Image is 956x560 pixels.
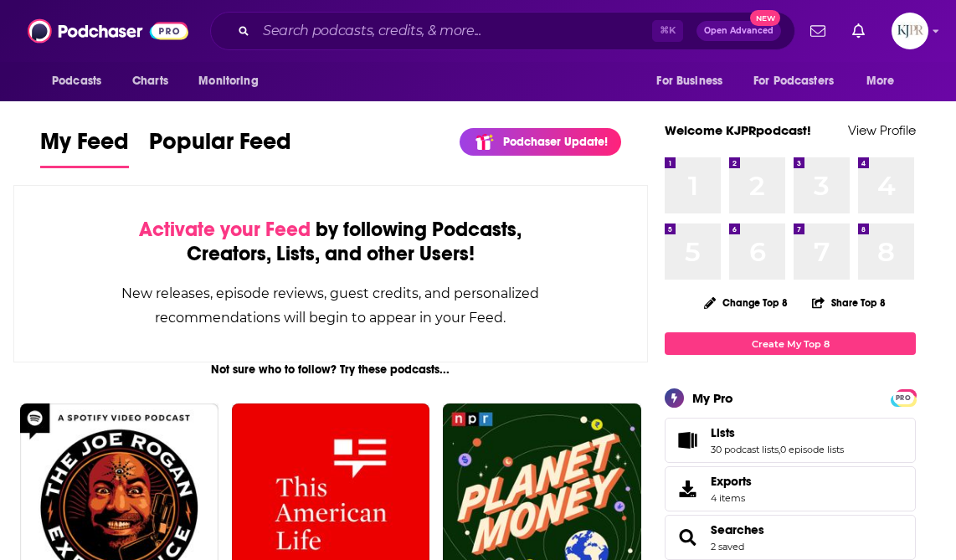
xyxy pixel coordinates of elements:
button: Share Top 8 [811,286,887,319]
button: open menu [743,65,858,97]
span: 4 items [711,492,752,504]
span: Open Advanced [704,27,774,35]
div: New releases, episode reviews, guest credits, and personalized recommendations will begin to appe... [98,281,563,330]
a: Welcome KJPRpodcast! [665,122,811,138]
button: open menu [40,65,123,97]
div: by following Podcasts, Creators, Lists, and other Users! [98,218,563,266]
button: Change Top 8 [694,292,798,313]
input: Search podcasts, credits, & more... [256,18,652,44]
span: Lists [711,425,735,440]
span: PRO [893,392,913,404]
img: Podchaser - Follow, Share and Rate Podcasts [28,15,188,47]
a: View Profile [848,122,916,138]
div: Search podcasts, credits, & more... [210,12,795,50]
button: Show profile menu [892,13,928,49]
a: My Feed [40,127,129,168]
a: Searches [711,522,764,537]
span: Exports [711,474,752,489]
span: Charts [132,69,168,93]
span: Activate your Feed [139,217,311,242]
a: Exports [665,466,916,511]
div: My Pro [692,390,733,406]
img: User Profile [892,13,928,49]
span: , [779,444,780,455]
a: Lists [711,425,844,440]
a: Show notifications dropdown [845,17,871,45]
span: Podcasts [52,69,101,93]
a: 30 podcast lists [711,444,779,455]
span: Searches [665,515,916,560]
span: Popular Feed [149,127,291,166]
a: Create My Top 8 [665,332,916,355]
span: Logged in as KJPRpodcast [892,13,928,49]
a: Popular Feed [149,127,291,168]
span: Exports [671,477,704,501]
span: Lists [665,418,916,463]
span: Monitoring [198,69,258,93]
span: My Feed [40,127,129,166]
span: For Business [656,69,722,93]
span: ⌘ K [652,20,683,42]
a: 0 episode lists [780,444,844,455]
p: Podchaser Update! [503,135,608,149]
div: Not sure who to follow? Try these podcasts... [13,362,648,377]
a: 2 saved [711,541,744,552]
button: open menu [855,65,916,97]
a: Searches [671,526,704,549]
button: open menu [645,65,743,97]
span: More [866,69,895,93]
button: Open AdvancedNew [696,21,781,41]
a: PRO [893,391,913,403]
a: Show notifications dropdown [804,17,832,45]
a: Charts [121,65,178,97]
span: New [750,10,780,26]
a: Lists [671,429,704,452]
span: For Podcasters [753,69,834,93]
button: open menu [187,65,280,97]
